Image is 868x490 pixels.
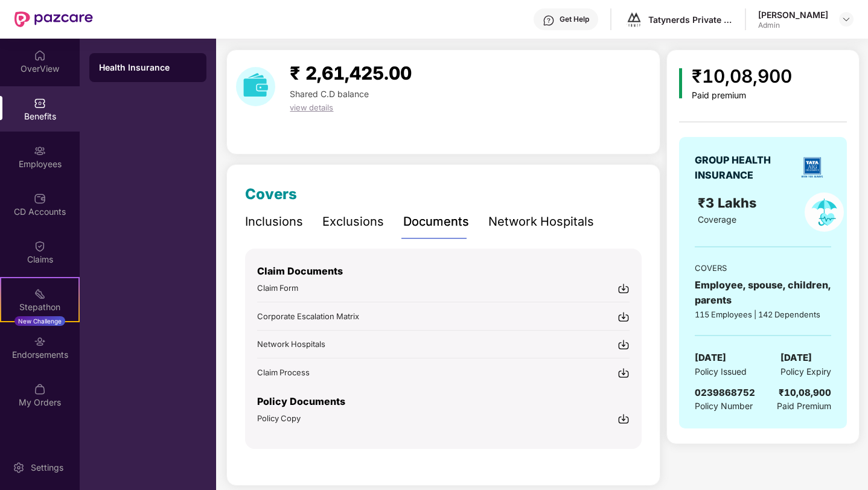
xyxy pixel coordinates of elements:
[560,14,589,24] div: Get Help
[695,401,753,411] span: Policy Number
[34,192,46,205] img: svg+xml;base64,PHN2ZyBpZD0iQ0RfQWNjb3VudHMiIGRhdGEtbmFtZT0iQ0QgQWNjb3VudHMiIHhtbG5zPSJodHRwOi8vd3...
[257,339,325,349] span: Network Hospitals
[257,367,310,377] span: Claim Process
[34,240,46,252] img: svg+xml;base64,PHN2ZyBpZD0iQ2xhaW0iIHhtbG5zPSJodHRwOi8vd3d3LnczLm9yZy8yMDAwL3N2ZyIgd2lkdGg9IjIwIi...
[695,351,726,365] span: [DATE]
[758,9,828,21] div: [PERSON_NAME]
[257,311,359,321] span: Corporate Escalation Matrix
[27,462,67,474] div: Settings
[692,91,792,101] div: Paid premium
[13,462,25,474] img: svg+xml;base64,PHN2ZyBpZD0iU2V0dGluZy0yMHgyMCIgeG1sbnM9Imh0dHA6Ly93d3cudzMub3JnLzIwMDAvc3ZnIiB3aW...
[543,14,555,27] img: svg+xml;base64,PHN2ZyBpZD0iSGVscC0zMngzMiIgeG1sbnM9Imh0dHA6Ly93d3cudzMub3JnLzIwMDAvc3ZnIiB3aWR0aD...
[257,413,301,423] span: Policy Copy
[797,152,828,183] img: insurerLogo
[245,212,303,231] div: Inclusions
[692,62,792,91] div: ₹10,08,900
[290,103,333,112] span: view details
[290,62,412,84] span: ₹ 2,61,425.00
[780,351,812,365] span: [DATE]
[34,288,46,300] img: svg+xml;base64,PHN2ZyB4bWxucz0iaHR0cDovL3d3dy53My5vcmcvMjAwMC9zdmciIHdpZHRoPSIyMSIgaGVpZ2h0PSIyMC...
[695,387,755,398] span: 0239868752
[34,49,46,62] img: svg+xml;base64,PHN2ZyBpZD0iSG9tZSIgeG1sbnM9Imh0dHA6Ly93d3cudzMub3JnLzIwMDAvc3ZnIiB3aWR0aD0iMjAiIG...
[695,262,831,274] div: COVERS
[34,145,46,157] img: svg+xml;base64,PHN2ZyBpZD0iRW1wbG95ZWVzIiB4bWxucz0iaHR0cDovL3d3dy53My5vcmcvMjAwMC9zdmciIHdpZHRoPS...
[257,394,630,409] p: Policy Documents
[99,62,197,74] div: Health Insurance
[698,195,760,211] span: ₹3 Lakhs
[488,212,594,231] div: Network Hospitals
[695,153,793,183] div: GROUP HEALTH INSURANCE
[14,11,93,27] img: New Pazcare Logo
[236,67,275,106] img: download
[14,316,65,326] div: New Challenge
[617,282,630,294] img: svg+xml;base64,PHN2ZyBpZD0iRG93bmxvYWQtMjR4MjQiIHhtbG5zPSJodHRwOi8vd3d3LnczLm9yZy8yMDAwL3N2ZyIgd2...
[617,311,630,323] img: svg+xml;base64,PHN2ZyBpZD0iRG93bmxvYWQtMjR4MjQiIHhtbG5zPSJodHRwOi8vd3d3LnczLm9yZy8yMDAwL3N2ZyIgd2...
[34,97,46,109] img: svg+xml;base64,PHN2ZyBpZD0iQmVuZWZpdHMiIHhtbG5zPSJodHRwOi8vd3d3LnczLm9yZy8yMDAwL3N2ZyIgd2lkdGg9Ij...
[1,301,78,313] div: Stepathon
[841,14,851,24] img: svg+xml;base64,PHN2ZyBpZD0iRHJvcGRvd24tMzJ4MzIiIHhtbG5zPSJodHRwOi8vd3d3LnczLm9yZy8yMDAwL3N2ZyIgd2...
[625,11,643,28] img: logo%20-%20black%20(1).png
[805,192,844,232] img: policyIcon
[695,308,831,320] div: 115 Employees | 142 Dependents
[257,264,630,279] p: Claim Documents
[403,212,469,231] div: Documents
[34,383,46,395] img: svg+xml;base64,PHN2ZyBpZD0iTXlfT3JkZXJzIiBkYXRhLW5hbWU9Ik15IE9yZGVycyIgeG1sbnM9Imh0dHA6Ly93d3cudz...
[34,336,46,348] img: svg+xml;base64,PHN2ZyBpZD0iRW5kb3JzZW1lbnRzIiB4bWxucz0iaHR0cDovL3d3dy53My5vcmcvMjAwMC9zdmciIHdpZH...
[777,399,831,413] span: Paid Premium
[648,14,733,25] div: Tatynerds Private Limited
[617,413,630,425] img: svg+xml;base64,PHN2ZyBpZD0iRG93bmxvYWQtMjR4MjQiIHhtbG5zPSJodHRwOi8vd3d3LnczLm9yZy8yMDAwL3N2ZyIgd2...
[257,283,298,293] span: Claim Form
[290,89,369,99] span: Shared C.D balance
[695,365,747,378] span: Policy Issued
[322,212,384,231] div: Exclusions
[679,68,682,98] img: icon
[617,367,630,379] img: svg+xml;base64,PHN2ZyBpZD0iRG93bmxvYWQtMjR4MjQiIHhtbG5zPSJodHRwOi8vd3d3LnczLm9yZy8yMDAwL3N2ZyIgd2...
[695,278,831,308] div: Employee, spouse, children, parents
[779,386,831,400] div: ₹10,08,900
[617,339,630,351] img: svg+xml;base64,PHN2ZyBpZD0iRG93bmxvYWQtMjR4MjQiIHhtbG5zPSJodHRwOi8vd3d3LnczLm9yZy8yMDAwL3N2ZyIgd2...
[780,365,831,378] span: Policy Expiry
[698,214,736,224] span: Coverage
[758,21,828,30] div: Admin
[245,185,297,203] span: Covers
